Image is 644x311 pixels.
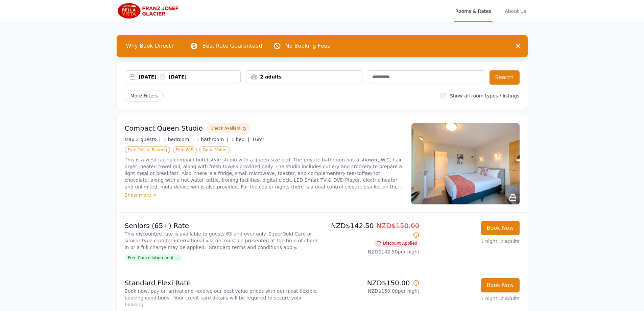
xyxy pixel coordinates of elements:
[139,73,241,80] div: [DATE] [DATE]
[202,42,262,50] p: Best Rate Guaranteed
[163,137,194,142] span: 1 bedroom |
[425,295,520,302] p: 1 night, 2 adults
[121,39,180,53] span: Why Book Direct?
[125,124,203,133] h3: Compact Queen Studio
[125,156,403,190] p: This is a west facing compact hotel style studio with a queen size bed. The private bathroom has ...
[325,248,420,255] p: NZD$142.50 per night
[207,123,250,133] button: Check Availability
[481,221,520,235] button: Book Now
[231,137,249,142] span: 1 bed |
[173,147,197,153] span: Free WiFi
[481,278,520,292] button: Book Now
[377,222,420,230] span: NZD$150.00
[125,221,319,230] p: Seniors (65+) Rate
[325,278,420,288] p: NZD$150.00
[285,42,330,50] p: No Booking Fees
[425,238,520,245] p: 1 night, 2 adults
[246,73,362,80] div: 2 adults
[125,254,182,261] span: Free Cancellation until ...
[252,137,264,142] span: 16m²
[125,288,319,308] p: Book now, pay on arrival and receive our best value prices with our most flexible booking conditi...
[490,70,520,85] button: Search
[125,147,170,153] span: Free Onsite Parking
[125,192,403,198] div: Show more >
[450,93,519,98] label: Show all room types / listings
[374,240,420,247] span: Discount Applied
[125,90,164,102] span: More Filters
[125,137,161,142] span: Max 2 guests |
[325,221,420,240] p: NZD$142.50
[125,278,319,288] p: Standard Flexi Rate
[117,3,182,19] img: Bella Vista Franz Josef Glacier
[199,147,229,153] span: Great Value
[325,288,420,294] p: NZD$150.00 per night
[125,230,319,251] p: This discounted rate is available to guests 65 and over only. SuperGold Card or similar type card...
[196,137,229,142] span: 1 bathroom |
